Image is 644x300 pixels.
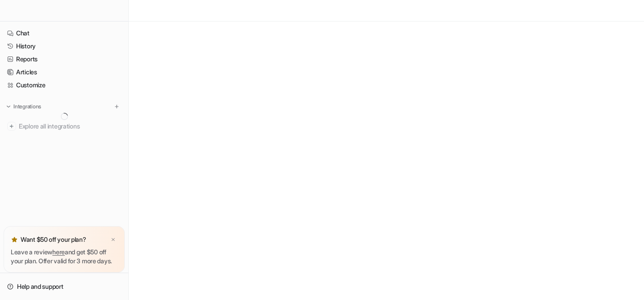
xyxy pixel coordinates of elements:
[4,280,125,293] a: Help and support
[114,103,120,110] img: menu_add.svg
[4,40,125,52] a: History
[7,122,16,131] img: explore all integrations
[19,119,121,133] span: Explore all integrations
[11,236,18,243] img: star
[4,27,125,39] a: Chat
[4,120,125,133] a: Explore all integrations
[5,103,12,110] img: expand menu
[4,53,125,65] a: Reports
[11,248,118,266] p: Leave a review and get $50 off your plan. Offer valid for 3 more days.
[4,102,44,111] button: Integrations
[4,66,125,78] a: Articles
[13,103,41,110] p: Integrations
[110,237,116,243] img: x
[52,248,65,256] a: here
[4,79,125,91] a: Customize
[21,235,86,244] p: Want $50 off your plan?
